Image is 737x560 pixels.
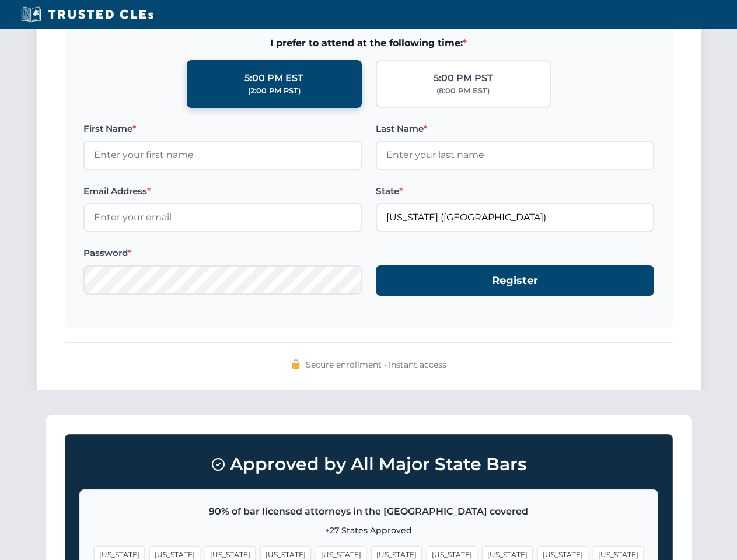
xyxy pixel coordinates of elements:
[434,71,493,86] div: 5:00 PM PST
[79,449,658,480] h3: Approved by All Major State Bars
[376,184,654,198] label: State
[83,203,362,232] input: Enter your email
[248,85,301,97] div: (2:00 PM PST)
[306,358,446,371] span: Secure enrollment • Instant access
[83,141,362,170] input: Enter your first name
[94,504,644,519] p: 90% of bar licensed attorneys in the [GEOGRAPHIC_DATA] covered
[436,85,490,97] div: (8:00 PM EST)
[83,36,654,51] span: I prefer to attend at the following time:
[376,141,654,170] input: Enter your last name
[83,246,362,260] label: Password
[376,265,654,296] button: Register
[83,184,362,198] label: Email Address
[376,203,654,232] input: Arizona (AZ)
[291,359,301,369] img: 🔒
[18,6,157,23] img: Trusted CLEs
[244,71,303,86] div: 5:00 PM EST
[94,524,644,537] p: +27 States Approved
[83,122,362,136] label: First Name
[376,122,654,136] label: Last Name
